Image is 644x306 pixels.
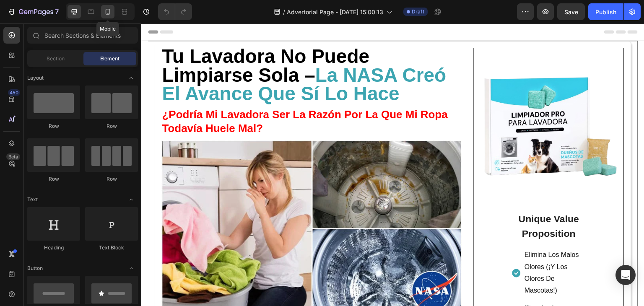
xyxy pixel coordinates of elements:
[27,244,80,252] div: Heading
[8,89,20,96] div: 450
[412,8,424,16] span: Draft
[125,193,138,206] span: Toggle open
[27,265,43,272] span: Button
[85,175,138,183] div: Row
[27,74,44,82] span: Layout
[27,27,138,44] input: Search Sections & Elements
[85,244,138,252] div: Text Block
[588,3,623,20] button: Publish
[85,122,138,130] div: Row
[372,188,444,217] p: Unique Value Proposition
[27,175,80,183] div: Row
[125,262,138,275] span: Toggle open
[384,226,439,274] p: Elimina Los Malos Olores (¡Y Los Olores De Mascotas!)
[125,71,138,85] span: Toggle open
[595,8,616,16] div: Publish
[27,122,80,130] div: Row
[283,8,285,16] span: /
[6,153,20,160] div: Beta
[158,3,192,20] div: Undo/Redo
[27,196,38,203] span: Text
[557,3,585,20] button: Save
[55,7,59,17] p: 7
[338,35,478,174] img: Alt Image
[615,265,636,285] div: Open Intercom Messenger
[141,23,644,306] iframe: Design area
[20,117,321,295] img: Alt Image
[3,3,62,20] button: 7
[287,8,383,16] span: Advertorial Page - [DATE] 15:00:13
[47,55,65,62] span: Section
[564,8,578,16] span: Save
[100,55,119,62] span: Element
